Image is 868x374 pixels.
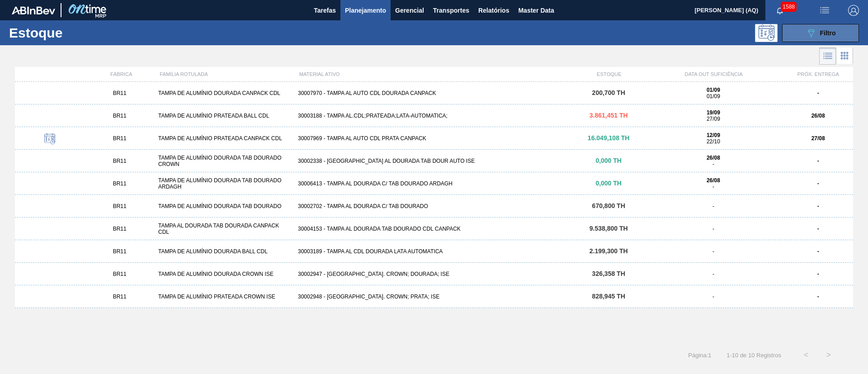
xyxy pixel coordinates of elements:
span: 27/09 [707,116,720,122]
div: 30002947 - [GEOGRAPHIC_DATA]. CROWN; DOURADA; ISE [294,271,574,277]
strong: - [817,294,819,300]
span: BR11 [113,294,127,300]
div: 30006413 - TAMPA AL DOURADA C/ TAB DOURADO ARDAGH [294,180,574,187]
strong: 01/09 [707,87,720,93]
div: MATERIAL ATIVO [296,71,575,77]
span: - [712,184,714,190]
strong: 26/08 [707,177,720,184]
span: Relatórios [478,5,509,16]
span: BR11 [113,158,127,164]
strong: 19/09 [707,109,720,116]
span: - [712,203,714,209]
div: TAMPA DE ALUMÍNIO DOURADA TAB DOURADO CROWN [155,155,294,167]
div: TAMPA DE ALUMÍNIO DOURADA CANPACK CDL [155,90,294,96]
div: FÁBRICA [86,71,156,77]
span: 9.538,800 TH [590,225,628,232]
span: BR11 [113,135,127,142]
div: 30007969 - TAMPA AL AUTO CDL PRATA CANPACK [294,135,574,142]
span: BR11 [113,180,127,187]
img: Logout [848,5,859,16]
h1: Estoque [9,28,144,38]
button: > [817,344,840,366]
div: TAMPA DE ALUMÍNIO PRATEADA CANPACK CDL [155,135,294,142]
span: 0,000 TH [595,180,622,187]
button: < [795,344,817,366]
span: 16.049,108 TH [588,134,630,142]
span: 22/10 [707,138,720,145]
span: Página : 1 [688,352,711,359]
div: 30007970 - TAMPA AL AUTO CDL DOURADA CANPACK [294,90,574,96]
span: BR11 [113,226,127,232]
div: 30002338 - [GEOGRAPHIC_DATA] AL DOURADA TAB DOUR AUTO ISE [294,158,574,164]
strong: 27/08 [811,135,825,142]
span: 326,358 TH [592,270,625,277]
strong: - [817,203,819,209]
div: TAMPA DE ALUMÍNIO DOURADA BALL CDL [155,248,294,255]
span: BR11 [113,90,127,96]
span: BR11 [113,248,127,255]
span: Planejamento [345,5,386,16]
div: 30002948 - [GEOGRAPHIC_DATA]. CROWN; PRATA; ISE [294,294,574,300]
div: 30003188 - TAMPA AL.CDL;PRATEADA;LATA-AUTOMATICA; [294,113,574,119]
div: TAMPA DE ALUMÍNIO PRATEADA CROWN ISE [155,294,294,300]
div: 30003189 - TAMPA AL CDL DOURADA LATA AUTOMATICA [294,248,574,255]
span: Transportes [433,5,469,16]
strong: - [817,180,819,187]
div: Pogramando: nenhum usuário selecionado [755,24,778,42]
span: Master Data [518,5,554,16]
div: Visão em Lista [819,47,836,65]
div: TAMPA DE ALUMÍNIO PRATEADA BALL CDL [155,113,294,119]
div: 30002702 - TAMPA AL DOURADA C/ TAB DOURADO [294,203,574,209]
span: - [712,248,714,255]
strong: - [817,90,819,96]
button: Notificações [765,4,794,17]
button: Filtro [782,24,859,42]
span: BR11 [113,203,127,209]
span: BR11 [113,271,127,277]
span: - [712,226,714,232]
div: Estoque Programado [19,133,81,146]
span: - [712,271,714,277]
strong: - [817,158,819,164]
div: 30004153 - TAMPA AL DOURADA TAB DOURADO CDL CANPACK [294,226,574,232]
span: Filtro [820,29,836,37]
strong: 26/08 [707,155,720,161]
div: ESTOQUE [574,71,644,77]
strong: 12/09 [707,132,720,138]
img: userActions [819,5,830,16]
strong: - [817,226,819,232]
div: PRÓX. ENTREGA [783,71,853,77]
strong: 26/08 [811,113,825,119]
span: 01/09 [707,93,720,99]
span: - [712,294,714,300]
span: 1 - 10 de 10 Registros [725,352,781,359]
img: TNhmsLtSVTkK8tSr43FrP2fwEKptu5GPRR3wAAAABJRU5ErkJggg== [12,6,55,14]
div: DATA OUT SUFICIÊNCIA [644,71,783,77]
strong: - [817,271,819,277]
span: 828,945 TH [592,293,625,300]
span: 0,000 TH [595,157,622,164]
span: Gerencial [395,5,424,16]
span: 1588 [781,2,797,12]
div: TAMPA DE ALUMÍNIO DOURADA TAB DOURADO ARDAGH [155,177,294,190]
span: 670,800 TH [592,202,625,209]
span: - [712,161,714,167]
div: TAMPA AL DOURADA TAB DOURADA CANPACK CDL [155,223,294,235]
span: BR11 [113,113,127,119]
span: 2.199,300 TH [590,247,628,255]
div: TAMPA DE ALUMÍNIO DOURADA CROWN ISE [155,271,294,277]
div: Visão em Cards [836,47,853,65]
span: 200,700 TH [592,89,625,96]
span: Tarefas [314,5,336,16]
strong: - [817,248,819,255]
span: 3.861,451 TH [590,112,628,119]
div: FAMÍLIA ROTULADA [156,71,295,77]
div: TAMPA DE ALUMÍNIO DOURADA TAB DOURADO [155,203,294,209]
